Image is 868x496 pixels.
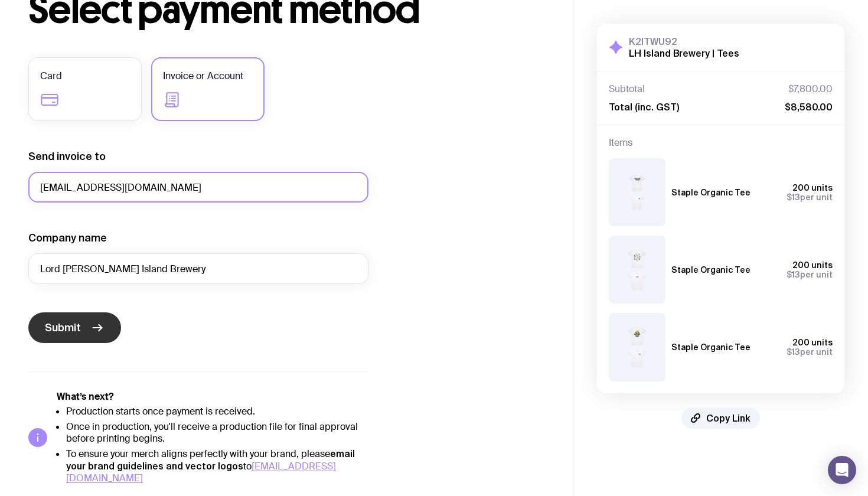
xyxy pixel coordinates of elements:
[609,83,645,95] span: Subtotal
[792,338,833,347] span: 200 units
[629,35,739,47] h3: K2ITWU92
[629,47,739,59] h2: LH Island Brewery | Tees
[681,407,760,429] button: Copy Link
[788,83,833,95] span: $7,800.00
[66,421,368,445] li: Once in production, you'll receive a production file for final approval before printing begins.
[609,137,833,149] h4: Items
[787,270,833,279] span: per unit
[671,188,750,197] h3: Staple Organic Tee
[45,321,81,335] span: Submit
[66,406,368,417] li: Production starts once payment is received.
[787,347,833,357] span: per unit
[792,183,833,192] span: 200 units
[163,69,243,83] span: Invoice or Account
[28,312,121,343] button: Submit
[787,192,833,202] span: per unit
[28,172,368,203] input: accounts@company.com
[609,101,679,113] span: Total (inc. GST)
[28,149,106,164] label: Send invoice to
[66,448,368,484] li: To ensure your merch aligns perfectly with your brand, please to
[671,342,750,352] h3: Staple Organic Tee
[671,265,750,275] h3: Staple Organic Tee
[792,260,833,270] span: 200 units
[57,391,368,403] h5: What’s next?
[785,101,833,113] span: $8,580.00
[40,69,62,83] span: Card
[828,456,856,484] div: Open Intercom Messenger
[28,231,107,245] label: Company name
[706,412,750,424] span: Copy Link
[28,253,368,284] input: Your company name
[787,192,800,202] span: $13
[66,460,336,484] a: [EMAIL_ADDRESS][DOMAIN_NAME]
[787,347,800,357] span: $13
[787,270,800,279] span: $13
